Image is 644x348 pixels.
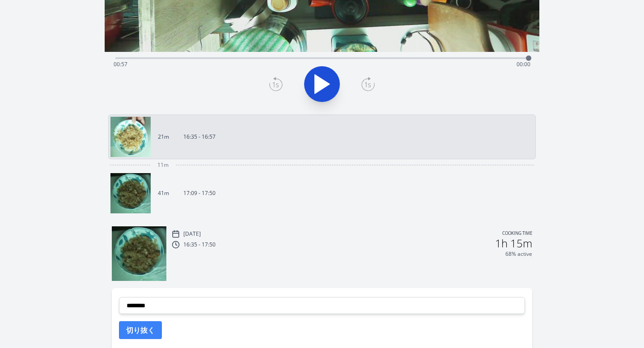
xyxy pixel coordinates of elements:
p: 16:35 - 16:57 [183,133,216,140]
p: 17:09 - 17:50 [183,190,216,197]
img: 250907073625_thumb.jpeg [110,117,151,157]
img: 250907081014_thumb.jpeg [112,226,166,281]
p: 41m [158,190,169,197]
span: 00:57 [114,60,127,68]
button: 切り抜く [119,321,162,339]
img: 250907081014_thumb.jpeg [110,173,151,213]
span: 00:00 [517,60,530,68]
p: 21m [158,133,169,140]
p: 16:35 - 17:50 [183,241,216,248]
p: [DATE] [183,230,201,238]
p: 68% active [505,250,532,258]
h2: 1h 15m [495,238,532,249]
p: Cooking time [502,230,532,238]
span: 11m [157,161,169,169]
